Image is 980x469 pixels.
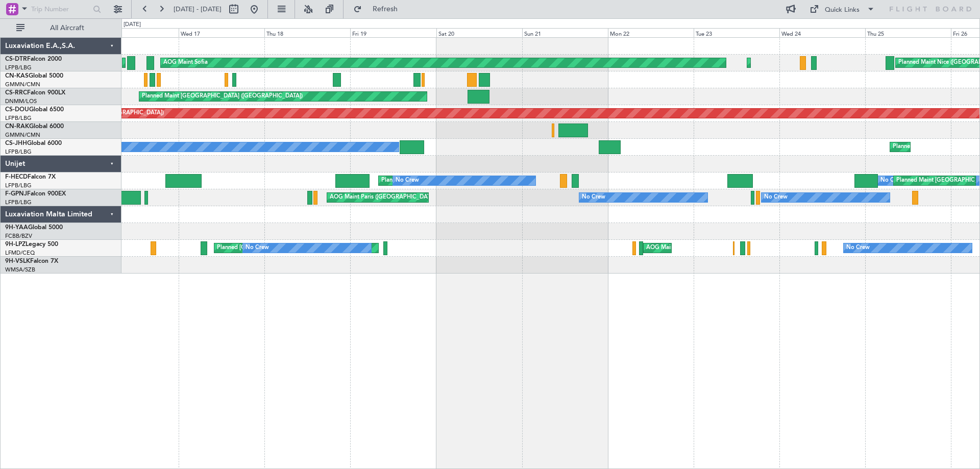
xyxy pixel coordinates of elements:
span: CS-RRC [5,90,27,96]
span: CS-DOU [5,107,29,113]
div: AOG Maint Sofia [163,55,208,70]
div: No Crew [846,240,870,256]
a: CS-JHHGlobal 6000 [5,140,62,146]
div: Planned Maint [GEOGRAPHIC_DATA] ([GEOGRAPHIC_DATA]) [381,173,542,188]
a: 9H-LPZLegacy 500 [5,241,58,248]
span: 9H-YAA [5,225,28,231]
div: Tue 23 [694,28,779,37]
a: LFPB/LBG [5,64,32,71]
a: CS-DOUGlobal 6500 [5,107,64,113]
span: 9H-LPZ [5,241,26,248]
div: Planned Maint [GEOGRAPHIC_DATA] ([GEOGRAPHIC_DATA]) [142,89,303,104]
span: All Aircraft [27,24,108,32]
a: LFPB/LBG [5,199,32,206]
a: F-HECDFalcon 7X [5,174,56,180]
span: F-GPNJ [5,191,27,197]
a: 9H-VSLKFalcon 7X [5,258,58,264]
div: Planned [GEOGRAPHIC_DATA] ([GEOGRAPHIC_DATA]) [217,240,361,256]
div: Wed 24 [779,28,865,37]
a: CN-KASGlobal 5000 [5,73,63,79]
div: Quick Links [825,5,860,15]
div: Sun 21 [522,28,608,37]
a: WMSA/SZB [5,266,35,274]
a: LFPB/LBG [5,148,32,156]
a: FCBB/BZV [5,232,32,240]
a: F-GPNJFalcon 900EX [5,191,66,197]
div: No Crew [880,173,904,188]
button: Refresh [349,1,410,17]
span: Refresh [364,6,407,13]
div: No Crew [582,190,605,205]
a: 9H-YAAGlobal 5000 [5,225,63,231]
span: CN-RAK [5,124,29,130]
a: GMMN/CMN [5,81,40,88]
div: Fri 19 [350,28,436,37]
a: CS-DTRFalcon 2000 [5,56,62,62]
div: AOG Maint Paris ([GEOGRAPHIC_DATA]) [330,190,437,205]
div: Sat 20 [436,28,522,37]
span: CS-DTR [5,56,27,62]
div: No Crew [764,190,788,205]
span: F-HECD [5,174,28,180]
a: LFPB/LBG [5,114,32,122]
a: GMMN/CMN [5,131,40,139]
div: Thu 25 [865,28,951,37]
div: AOG Maint Cannes (Mandelieu) [646,240,728,256]
span: CN-KAS [5,73,29,79]
div: Mon 22 [608,28,694,37]
button: All Aircraft [11,20,111,36]
input: Trip Number [31,2,90,17]
span: 9H-VSLK [5,258,30,264]
span: [DATE] - [DATE] [174,5,222,14]
div: Wed 17 [179,28,264,37]
a: CS-RRCFalcon 900LX [5,90,65,96]
a: LFPB/LBG [5,182,32,189]
div: Planned Maint Sofia [750,55,802,70]
a: DNMM/LOS [5,97,37,105]
div: No Crew [246,240,269,256]
button: Quick Links [804,1,880,17]
div: Thu 18 [264,28,350,37]
div: Planned Maint Sofia [125,55,177,70]
span: CS-JHH [5,140,27,146]
div: No Crew [396,173,419,188]
a: CN-RAKGlobal 6000 [5,124,64,130]
div: [DATE] [124,20,141,29]
a: LFMD/CEQ [5,249,35,257]
div: Tue 16 [93,28,179,37]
